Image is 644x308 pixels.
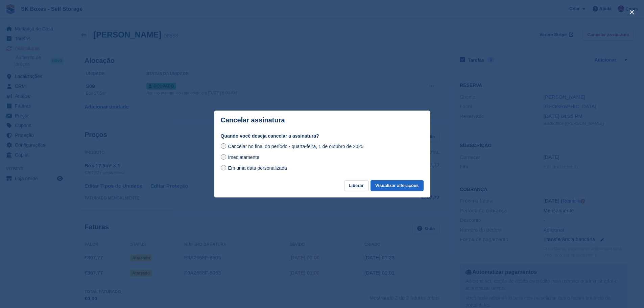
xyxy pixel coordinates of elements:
span: Em uma data personalizada [228,165,287,171]
button: Visualizar alterações [371,180,423,191]
p: Cancelar assinatura [221,116,285,124]
label: Quando você deseja cancelar a assinatura? [221,133,424,140]
span: Imediatamente [228,155,259,160]
input: Imediatamente [221,154,226,160]
button: Liberar [344,180,368,191]
span: Cancelar no final do período - quarta-feira, 1 de outubro de 2025 [228,144,363,149]
input: Cancelar no final do período - quarta-feira, 1 de outubro de 2025 [221,143,226,149]
input: Em uma data personalizada [221,165,226,170]
button: close [626,7,637,18]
